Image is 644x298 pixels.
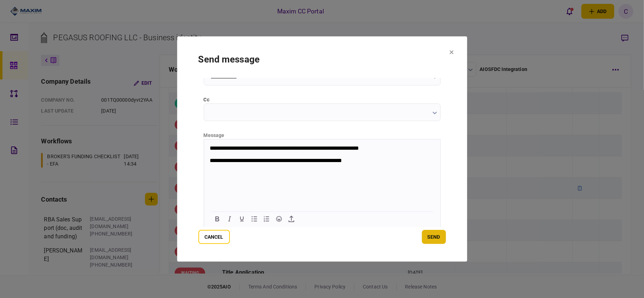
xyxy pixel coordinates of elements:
button: Bullet list [248,214,260,224]
h1: send message [198,54,446,65]
button: Emojis [273,214,285,224]
button: Numbered list [261,214,273,224]
button: Italic [224,214,236,224]
button: Cancel [198,230,230,244]
button: Bold [211,214,223,224]
iframe: Rich Text Area [204,139,440,210]
div: message [204,132,441,139]
input: cc [204,103,441,121]
button: send [422,230,446,244]
label: cc [204,96,441,103]
button: Underline [236,214,248,224]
